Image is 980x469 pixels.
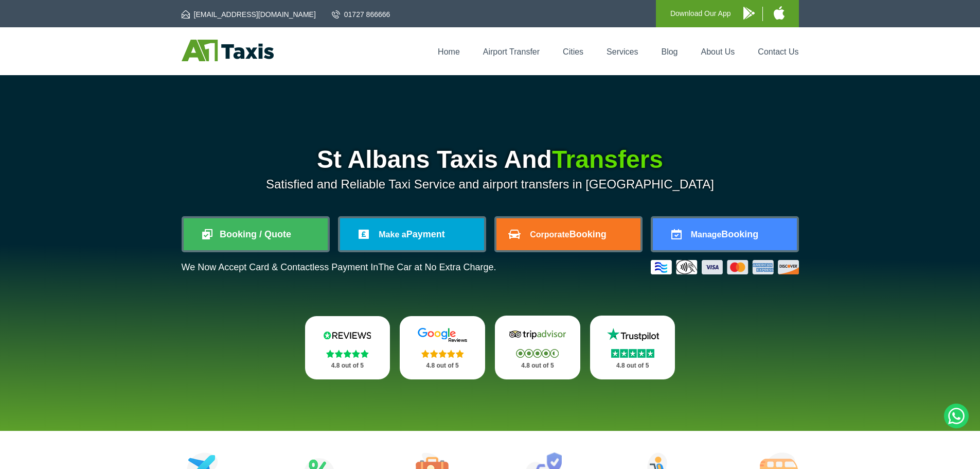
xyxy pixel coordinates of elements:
img: Stars [611,349,654,358]
img: Tripadvisor [507,327,568,342]
a: ManageBooking [653,218,797,250]
p: Download Our App [670,7,731,20]
a: [EMAIL_ADDRESS][DOMAIN_NAME] [182,9,316,20]
span: The Car at No Extra Charge. [378,262,496,272]
a: Trustpilot Stars 4.8 out of 5 [590,316,675,379]
img: A1 Taxis Android App [743,7,755,20]
a: Contact Us [758,47,798,56]
img: Trustpilot [602,327,664,342]
a: Google Stars 4.8 out of 5 [400,316,485,379]
span: Manage [691,230,722,239]
a: Blog [661,47,678,56]
h1: St Albans Taxis And [182,147,799,172]
a: Reviews.io Stars 4.8 out of 5 [305,316,390,379]
a: Tripadvisor Stars 4.8 out of 5 [495,316,580,379]
p: Satisfied and Reliable Taxi Service and airport transfers in [GEOGRAPHIC_DATA] [182,177,799,192]
img: Reviews.io [316,327,378,343]
a: Home [438,47,460,56]
span: Corporate [530,230,569,239]
p: 4.8 out of 5 [601,359,664,372]
img: Stars [516,349,559,358]
a: Booking / Quote [184,218,328,250]
span: Transfers [552,146,663,173]
a: Services [607,47,638,56]
a: About Us [701,47,735,56]
img: A1 Taxis St Albans LTD [182,40,274,61]
p: 4.8 out of 5 [316,359,379,372]
a: 01727 866666 [332,9,390,20]
span: Make a [379,230,406,239]
img: Stars [421,350,464,358]
p: 4.8 out of 5 [411,359,474,372]
img: Google [412,327,473,343]
p: We Now Accept Card & Contactless Payment In [182,262,496,273]
p: 4.8 out of 5 [506,359,569,372]
img: A1 Taxis iPhone App [774,6,785,20]
a: Cities [563,47,583,56]
img: Stars [326,350,369,358]
a: Airport Transfer [483,47,540,56]
a: Make aPayment [340,218,484,250]
a: CorporateBooking [496,218,640,250]
img: Credit And Debit Cards [651,260,799,274]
